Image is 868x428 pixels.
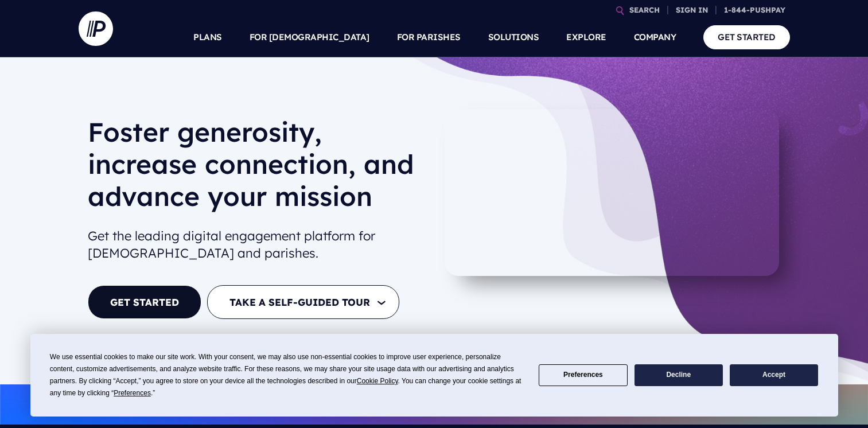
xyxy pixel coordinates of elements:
[88,116,425,221] h1: Foster generosity, increase connection, and advance your mission
[634,17,676,57] a: COMPANY
[250,17,369,57] a: FOR [DEMOGRAPHIC_DATA]
[488,17,539,57] a: SOLUTIONS
[566,17,606,57] a: EXPLORE
[193,17,222,57] a: PLANS
[635,364,723,387] button: Decline
[30,334,838,417] div: Cookie Consent Prompt
[730,364,818,387] button: Accept
[703,25,790,49] a: GET STARTED
[397,17,461,57] a: FOR PARISHES
[539,364,627,387] button: Preferences
[357,377,398,385] span: Cookie Policy
[114,389,151,397] span: Preferences
[207,285,399,319] button: TAKE A SELF-GUIDED TOUR
[88,223,425,267] h2: Get the leading digital engagement platform for [DEMOGRAPHIC_DATA] and parishes.
[50,351,525,399] div: We use essential cookies to make our site work. With your consent, we may also use non-essential ...
[88,285,201,319] a: GET STARTED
